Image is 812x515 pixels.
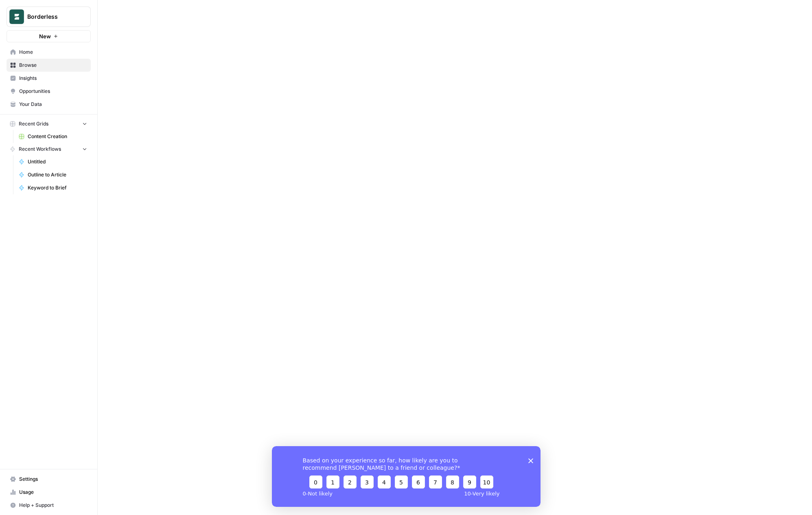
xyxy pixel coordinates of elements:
a: Keyword to Brief [15,181,91,194]
span: Opportunities [19,88,87,95]
a: Outline to Article [15,168,91,181]
iframe: Survey from AirOps [272,446,541,507]
a: Content Creation [15,130,91,143]
img: Borderless Logo [9,9,24,24]
a: Settings [7,473,91,486]
span: Recent Workflows [19,145,61,153]
span: Recent Grids [19,120,48,128]
span: Untitled [28,158,87,165]
span: Usage [19,489,87,496]
span: Outline to Article [28,171,87,178]
a: Usage [7,486,91,499]
a: Browse [7,59,91,72]
button: Recent Workflows [7,143,91,155]
span: Keyword to Brief [28,184,87,191]
span: Borderless [27,13,77,21]
span: Help + Support [19,502,87,509]
span: Content Creation [28,133,87,140]
span: Settings [19,475,87,483]
button: Workspace: Borderless [7,7,91,27]
a: Insights [7,72,91,85]
button: Help + Support [7,499,91,512]
span: New [39,32,51,40]
span: Insights [19,75,87,82]
span: Home [19,48,87,56]
a: Your Data [7,98,91,111]
a: Opportunities [7,85,91,98]
a: Untitled [15,155,91,168]
span: Browse [19,62,87,69]
button: New [7,30,91,42]
span: Your Data [19,101,87,108]
button: Recent Grids [7,118,91,130]
a: Home [7,46,91,59]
